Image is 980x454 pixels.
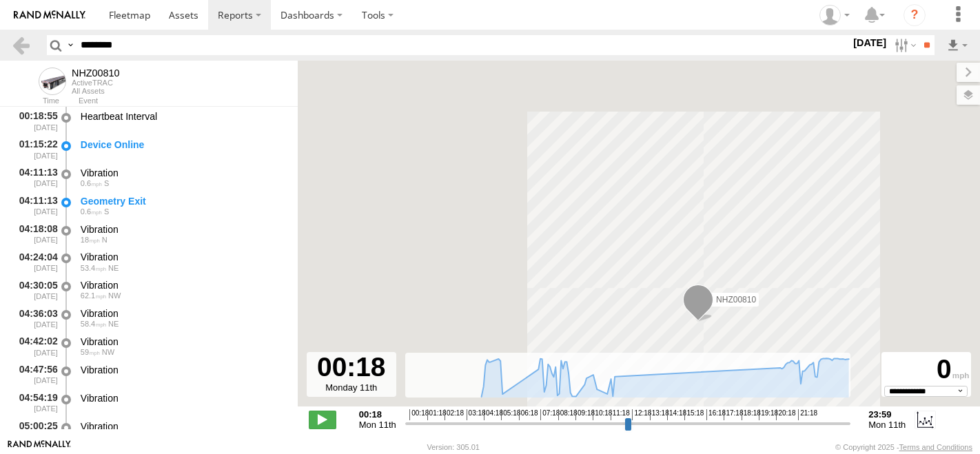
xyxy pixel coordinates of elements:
div: Vibration [81,167,285,179]
label: Export results as... [946,35,969,55]
span: 04:18 [484,409,503,420]
span: 07:18 [540,409,560,420]
span: Mon 11th Aug 2025 [359,420,396,430]
span: 53.4 [81,264,106,272]
div: 04:42:02 [DATE] [11,333,59,359]
span: 18 [81,236,100,244]
span: 18:18 [742,409,761,420]
div: Vibration [81,251,285,263]
span: 62.1 [81,291,106,300]
span: Heading: 322 [108,291,121,300]
span: NHZ00810 [716,295,756,305]
span: 13:18 [650,409,669,420]
i: ? [904,4,926,26]
span: 0.6 [81,179,102,187]
div: 0 [884,354,969,386]
div: 04:36:03 [DATE] [11,305,59,331]
div: Version: 305.01 [427,443,480,451]
span: 58.4 [81,320,106,328]
span: 00:18 [409,409,429,420]
span: 10:18 [593,409,612,420]
a: Visit our Website [8,440,71,454]
strong: 23:59 [868,409,906,420]
div: Vibration [81,223,285,236]
span: 02:18 [445,409,464,420]
span: 20:18 [776,409,795,420]
span: 06:18 [519,409,538,420]
label: Search Query [65,35,76,55]
div: NHZ00810 - View Asset History [72,68,120,79]
span: 09:18 [575,409,595,420]
a: Terms and Conditions [899,443,972,451]
span: 12:18 [632,409,651,420]
div: © Copyright 2025 - [835,443,972,451]
span: 15:18 [684,409,704,420]
strong: 00:18 [359,409,396,420]
div: 04:11:13 [DATE] [11,193,59,218]
span: 21:18 [798,409,817,420]
div: All Assets [72,87,120,95]
span: Heading: 355 [102,236,108,244]
span: Heading: 173 [104,207,109,216]
div: 01:15:22 [DATE] [11,136,59,162]
div: Zulema McIntosch [815,5,855,25]
div: 04:24:04 [DATE] [11,249,59,275]
span: Heading: 304 [102,348,114,356]
img: rand-logo.svg [14,10,85,20]
label: Play/Stop [309,411,336,429]
div: 04:54:19 [DATE] [11,390,59,415]
a: Back to previous Page [11,35,31,55]
div: 04:11:13 [DATE] [11,165,59,190]
div: Vibration [81,336,285,348]
span: 19:18 [759,409,778,420]
div: 04:30:05 [DATE] [11,277,59,302]
div: Time [11,98,59,105]
label: Search Filter Options [889,35,919,55]
div: Vibration [81,307,285,320]
span: 0.6 [81,207,102,216]
div: Geometry Exit [81,195,285,207]
span: Heading: 29 [108,320,119,328]
div: ActiveTRAC [72,79,120,87]
div: Vibration [81,279,285,291]
div: 05:00:25 [DATE] [11,418,59,444]
div: Device Online [81,138,285,151]
span: 59 [81,348,100,356]
div: Vibration [81,364,285,376]
span: Heading: 173 [104,179,109,187]
span: 05:18 [501,409,520,420]
span: 03:18 [467,409,486,420]
span: Heading: 38 [108,264,119,272]
div: Vibration [81,420,285,433]
span: 17:18 [724,409,743,420]
span: Mon 11th Aug 2025 [868,420,906,430]
label: [DATE] [850,35,889,50]
div: 04:47:56 [DATE] [11,362,59,387]
div: Event [79,98,298,105]
div: Vibration [81,392,285,404]
div: 00:18:55 [DATE] [11,108,59,134]
span: 16:18 [706,409,726,420]
span: 11:18 [611,409,630,420]
span: 14:18 [667,409,686,420]
div: Heartbeat Interval [81,110,285,123]
span: 08:18 [558,409,578,420]
div: 04:18:08 [DATE] [11,221,59,247]
span: 01:18 [427,409,447,420]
